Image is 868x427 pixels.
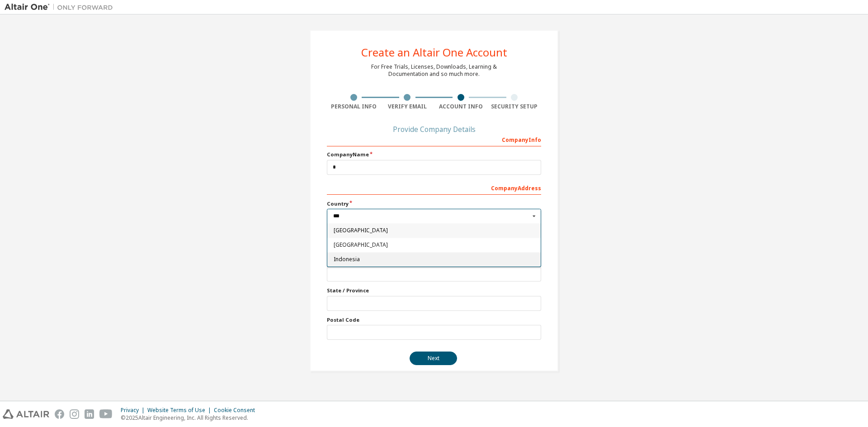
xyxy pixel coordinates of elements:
div: Company Address [327,180,541,195]
div: Create an Altair One Account [361,47,507,58]
div: For Free Trials, Licenses, Downloads, Learning & Documentation and so much more. [371,63,497,78]
div: Company Info [327,132,541,146]
label: Postal Code [327,316,541,324]
label: State / Province [327,287,541,294]
div: Security Setup [488,103,542,110]
img: altair_logo.svg [3,409,49,419]
img: youtube.svg [99,409,113,419]
span: Indonesia [334,257,535,262]
div: Provide Company Details [327,127,541,132]
div: Account Info [434,103,488,110]
div: Privacy [121,407,147,414]
div: Personal Info [327,103,381,110]
div: Cookie Consent [214,407,260,414]
img: facebook.svg [55,409,64,419]
span: [GEOGRAPHIC_DATA] [334,228,535,233]
label: Country [327,200,541,207]
img: linkedin.svg [85,409,94,419]
div: Verify Email [381,103,434,110]
span: [GEOGRAPHIC_DATA] [334,242,535,248]
img: instagram.svg [70,409,79,419]
img: Altair One [5,3,118,12]
div: Website Terms of Use [147,407,214,414]
label: Company Name [327,151,541,158]
button: Next [410,352,457,365]
p: © 2025 Altair Engineering, Inc. All Rights Reserved. [121,414,260,422]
